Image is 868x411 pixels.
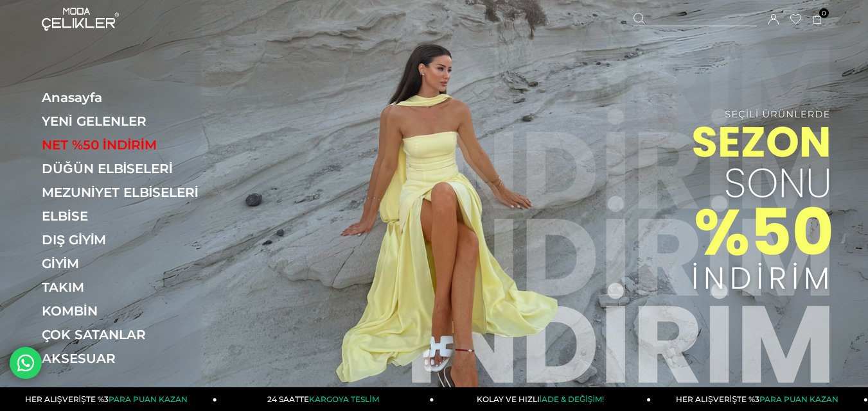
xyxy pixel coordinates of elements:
[813,15,822,24] a: 0
[217,387,434,411] a: 24 SAATTEKARGOYA TESLİM
[109,394,188,404] span: PARA PUAN KAZAN
[42,161,218,176] a: DÜĞÜN ELBİSELERİ
[309,394,378,404] span: KARGOYA TESLİM
[42,303,218,319] a: KOMBİN
[42,351,218,366] a: AKSESUAR
[651,387,868,411] a: HER ALIŞVERİŞTE %3PARA PUAN KAZAN
[42,232,218,247] a: DIŞ GİYİM
[434,387,651,411] a: KOLAY VE HIZLIİADE & DEĞİŞİM!
[42,113,218,129] a: YENİ GELENLER
[42,8,119,31] img: logo
[42,90,218,105] a: Anasayfa
[540,394,604,404] span: İADE & DEĞİŞİM!
[42,280,218,295] a: TAKIM
[42,208,218,224] a: ELBİSE
[759,394,838,404] span: PARA PUAN KAZAN
[819,8,829,18] span: 0
[42,185,218,200] a: MEZUNİYET ELBİSELERİ
[42,327,218,342] a: ÇOK SATANLAR
[42,256,218,271] a: GİYİM
[42,137,218,153] a: NET %50 İNDİRİM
